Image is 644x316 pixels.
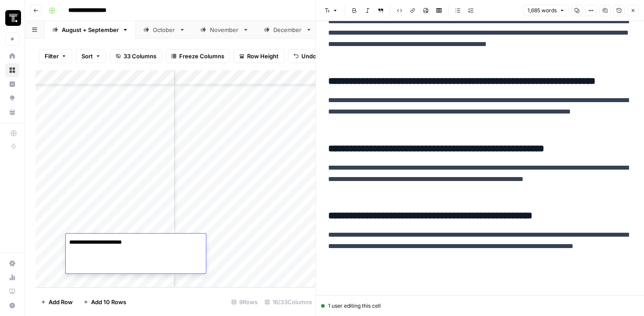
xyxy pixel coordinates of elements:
div: August + September [62,25,119,34]
button: Workspace: Thoughtspot [5,7,19,29]
span: Freeze Columns [179,52,224,60]
button: Help + Support [5,298,19,312]
a: November [193,21,256,39]
div: November [210,25,239,34]
button: Sort [76,49,106,63]
button: Row Height [234,49,284,63]
div: 9 Rows [228,295,261,309]
div: December [273,25,302,34]
span: Sort [81,52,93,60]
span: Add Row [49,298,73,306]
span: Row Height [247,52,279,60]
button: 1,685 words [524,5,569,16]
a: Learning Hub [5,284,19,298]
button: Undo [288,49,322,63]
a: December [256,21,319,39]
a: Insights [5,77,19,91]
a: Settings [5,256,19,270]
button: 33 Columns [110,49,162,63]
div: 16/33 Columns [261,295,315,309]
span: 1,685 words [527,7,557,14]
button: Freeze Columns [166,49,230,63]
a: Browse [5,63,19,77]
img: Thoughtspot Logo [5,10,21,26]
a: October [136,21,193,39]
button: Filter [39,49,72,63]
button: Add Row [35,295,78,309]
a: Usage [5,270,19,284]
a: Your Data [5,105,19,119]
span: 33 Columns [124,52,156,60]
button: Add 10 Rows [78,295,131,309]
div: October [153,25,176,34]
span: Undo [301,52,316,60]
div: 1 user editing this cell [321,302,639,310]
a: Home [5,49,19,63]
span: Add 10 Rows [91,298,126,306]
a: Opportunities [5,91,19,105]
a: August + September [45,21,136,39]
span: Filter [45,52,59,60]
